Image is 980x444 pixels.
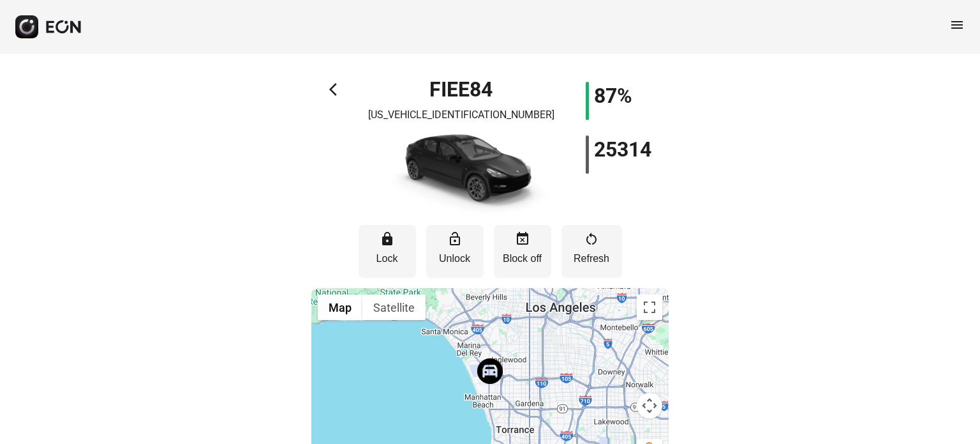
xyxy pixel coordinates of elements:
[359,225,416,278] button: Lock
[362,295,426,320] button: Show satellite imagery
[594,88,632,103] h1: 87%
[515,231,530,247] span: event_busy
[637,393,662,418] button: Map camera controls
[426,225,484,278] button: Unlock
[318,295,362,320] button: Show street map
[568,251,616,266] p: Refresh
[949,17,965,33] span: menu
[500,251,545,266] p: Block off
[433,251,477,266] p: Unlock
[368,107,554,123] p: [US_VEHICLE_IDENTIFICATION_NUMBER]
[637,295,662,320] button: Toggle fullscreen view
[447,231,463,247] span: lock_open
[429,82,493,97] h1: FIEE84
[594,142,651,157] h1: 25314
[584,231,599,247] span: restart_alt
[365,251,410,266] p: Lock
[372,128,551,217] img: car
[561,225,622,278] button: Refresh
[494,225,551,278] button: Block off
[329,82,345,97] span: arrow_back_ios
[380,231,395,247] span: lock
